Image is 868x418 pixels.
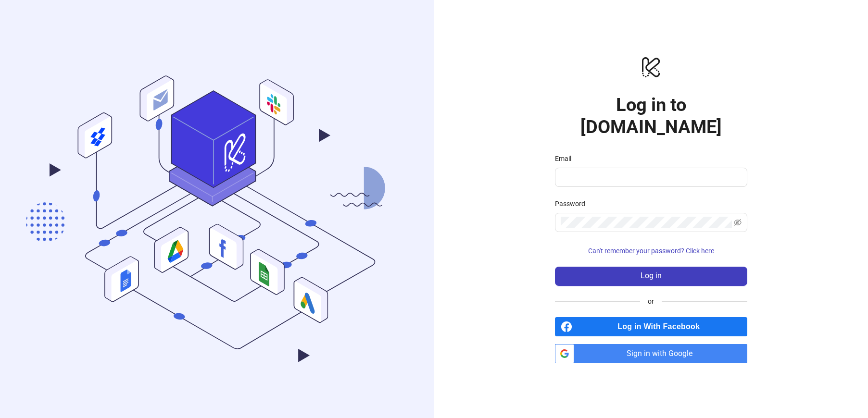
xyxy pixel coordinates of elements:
input: Email [561,172,740,183]
button: Can't remember your password? Click here [555,244,747,259]
a: Sign in with Google [555,344,747,363]
a: Log in With Facebook [555,317,747,336]
span: Can't remember your password? Click here [588,247,714,255]
span: eye-invisible [734,219,742,226]
h1: Log in to [DOMAIN_NAME] [555,94,747,138]
a: Can't remember your password? Click here [555,247,747,255]
input: Password [561,217,732,228]
label: Email [555,153,578,164]
span: Log in [641,271,662,280]
label: Password [555,198,591,209]
span: or [640,296,662,307]
span: Sign in with Google [578,344,747,363]
span: Log in With Facebook [576,317,747,336]
button: Log in [555,267,747,286]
